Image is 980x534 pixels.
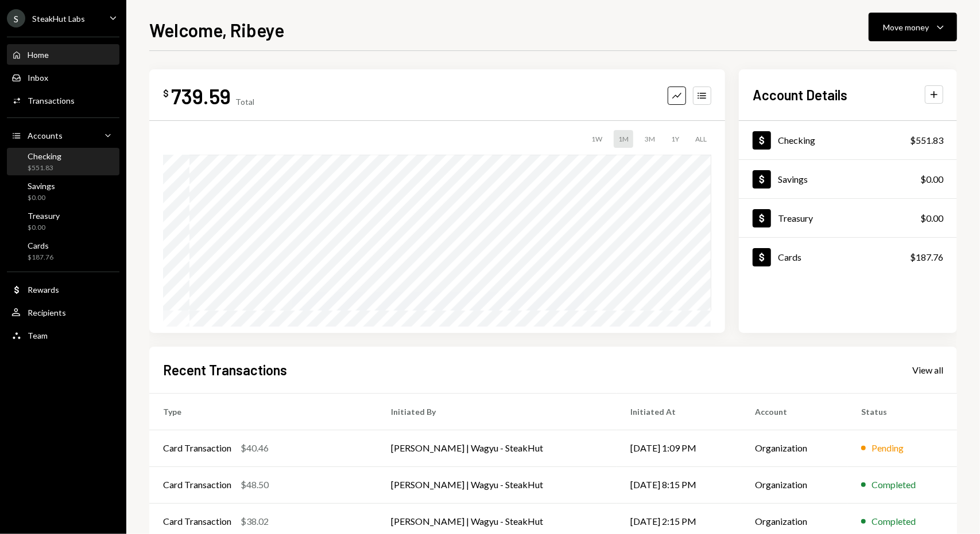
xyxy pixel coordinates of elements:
div: Card Transaction [163,478,231,492]
div: Completed [871,478,916,492]
a: Team [7,325,119,345]
div: Cards [778,252,801,262]
div: Rewards [28,285,59,295]
div: ALL [691,130,711,148]
div: Card Transaction [163,441,231,455]
div: 1Y [667,130,684,148]
div: 3M [640,130,660,148]
div: $ [163,88,169,99]
div: Move money [883,21,929,33]
a: View all [912,363,943,376]
button: Move money [869,13,957,41]
th: Status [847,393,957,430]
td: [DATE] 8:15 PM [617,466,741,503]
div: Savings [778,174,808,184]
div: Recipients [28,308,66,317]
a: Recipients [7,302,119,323]
td: [PERSON_NAME] | Wagyu - SteakHut [377,430,617,466]
div: Cards [28,241,53,250]
td: [PERSON_NAME] | Wagyu - SteakHut [377,466,617,503]
div: $187.76 [28,253,53,262]
a: Transactions [7,90,119,111]
a: Treasury$0.00 [739,199,957,237]
th: Type [149,393,377,430]
a: Checking$551.83 [7,148,119,175]
th: Initiated At [617,393,741,430]
h1: Welcome, Ribeye [149,18,284,41]
a: Cards$187.76 [7,237,119,265]
div: $40.46 [241,441,269,455]
a: Checking$551.83 [739,121,957,159]
div: 1M [614,130,633,148]
div: Pending [871,441,904,455]
div: $38.02 [241,515,269,528]
div: Checking [28,151,61,161]
div: Inbox [28,73,48,83]
div: $0.00 [28,193,55,203]
div: Total [235,97,254,107]
div: Team [28,331,48,340]
div: $187.76 [910,250,943,264]
td: [DATE] 1:09 PM [617,430,741,466]
div: $551.83 [910,133,943,147]
a: Home [7,44,119,65]
a: Treasury$0.00 [7,207,119,235]
td: Organization [741,466,847,503]
div: $0.00 [28,223,60,233]
td: Organization [741,430,847,466]
div: Treasury [28,211,60,221]
h2: Account Details [753,85,847,104]
div: 739.59 [171,83,231,109]
div: $48.50 [241,478,269,492]
div: $0.00 [920,172,943,186]
div: Card Transaction [163,515,231,528]
div: Treasury [778,213,813,223]
th: Initiated By [377,393,617,430]
div: Checking [778,135,815,146]
div: Completed [871,515,916,528]
div: View all [912,364,943,376]
div: $0.00 [920,211,943,225]
div: Transactions [28,96,75,105]
a: Accounts [7,125,119,146]
div: SteakHut Labs [32,14,85,23]
div: S [7,9,25,28]
a: Rewards [7,279,119,300]
div: $551.83 [28,163,61,173]
a: Cards$187.76 [739,238,957,276]
h2: Recent Transactions [163,360,287,379]
div: Savings [28,181,55,191]
a: Savings$0.00 [739,160,957,198]
div: Home [28,50,49,60]
div: 1W [587,130,607,148]
th: Account [741,393,847,430]
div: Accounts [28,131,63,140]
a: Savings$0.00 [7,178,119,205]
a: Inbox [7,67,119,88]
